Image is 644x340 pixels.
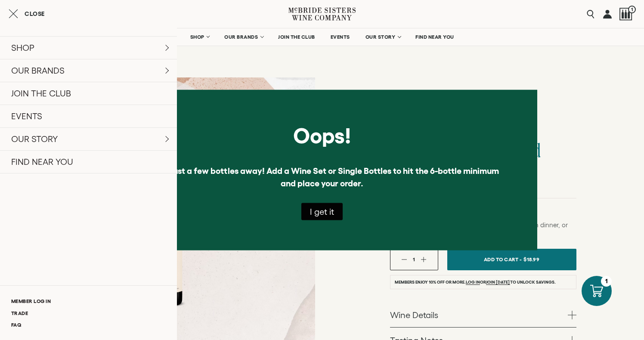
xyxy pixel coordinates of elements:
span: OUR BRANDS [224,34,258,40]
span: SHOP [190,34,204,40]
span: OUR STORY [365,34,396,40]
span: Close [25,11,45,17]
a: FIND NEAR YOU [410,28,460,46]
a: Log in [466,280,480,285]
span: FIND NEAR YOU [415,34,454,40]
a: JOIN THE CLUB [272,28,321,46]
li: You're just a few bottles away! Add a Wine Set or Single Bottles to hit the 6-bottle minimum and ... [137,164,507,190]
button: Add To Cart - $18.99 [447,249,576,270]
li: Members enjoy 10% off or more. or to unlock savings. [390,275,576,289]
div: 1 [601,276,612,287]
span: EVENTS [331,34,350,40]
span: $18.99 [523,253,539,266]
button: Close cart [9,9,45,19]
a: OUR BRANDS [219,28,268,46]
a: Wine Details [390,302,576,327]
span: 1 [413,257,415,262]
a: OUR STORY [360,28,406,46]
button: I get it [301,203,343,220]
div: Oops! [137,120,507,152]
span: 1 [628,6,636,13]
a: EVENTS [325,28,356,46]
span: JOIN THE CLUB [278,34,315,40]
a: join [DATE] [486,280,510,285]
span: Add To Cart - [484,253,522,266]
a: SHOP [184,28,214,46]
